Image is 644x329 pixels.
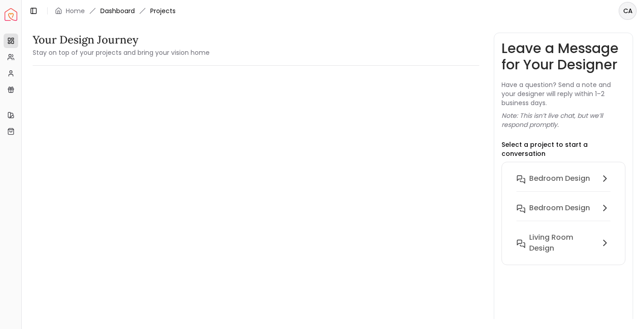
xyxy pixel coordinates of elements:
[509,169,618,199] button: Bedroom design
[619,3,636,19] span: CA
[501,111,625,129] p: Note: This isn’t live chat, but we’ll respond promptly.
[529,203,590,213] h6: Bedroom design
[529,232,596,254] h6: Living Room design
[5,8,17,21] a: Spacejoy
[66,6,85,15] a: Home
[100,6,135,15] a: Dashboard
[509,199,618,228] button: Bedroom design
[150,6,176,15] span: Projects
[501,140,625,158] p: Select a project to start a conversation
[619,2,637,20] button: CA
[33,48,210,57] small: Stay on top of your projects and bring your vision home
[33,33,210,47] h3: Your Design Journey
[509,228,618,257] button: Living Room design
[501,40,625,73] h3: Leave a Message for Your Designer
[5,8,17,21] img: Spacejoy Logo
[501,80,625,107] p: Have a question? Send a note and your designer will reply within 1–2 business days.
[55,6,176,15] nav: breadcrumb
[529,173,590,184] h6: Bedroom design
